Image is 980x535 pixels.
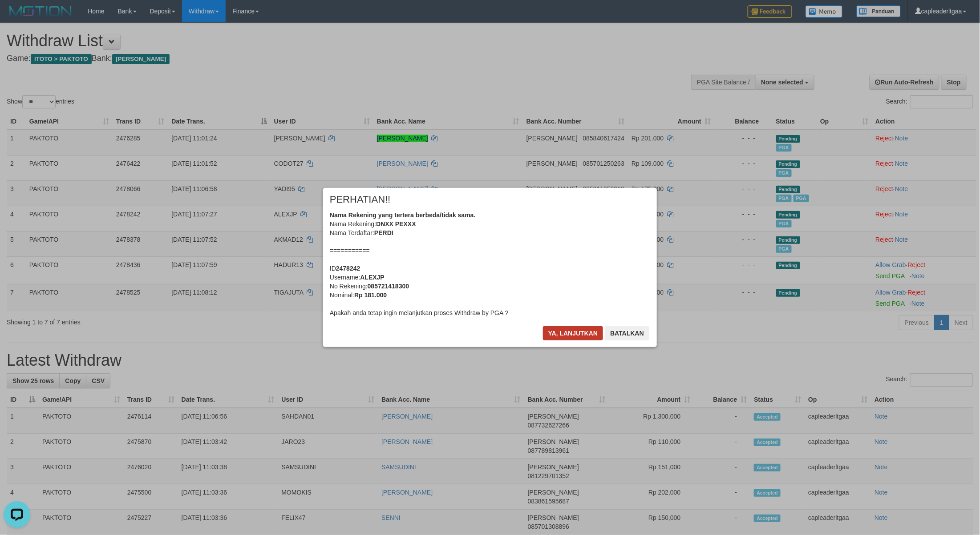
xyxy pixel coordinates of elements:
[354,291,387,299] b: Rp 181.000
[543,326,603,340] button: Ya, lanjutkan
[330,211,650,317] div: Nama Rekening: Nama Terdaftar: =========== ID Username: No Rekening: Nominal: Apakah anda tetap i...
[374,229,393,236] b: PERDI
[368,283,409,290] b: 085721418300
[336,265,360,272] b: 2478242
[605,326,649,340] button: Batalkan
[330,212,476,219] b: Nama Rekening yang tertera berbeda/tidak sama.
[330,195,391,204] span: PERHATIAN!!
[4,4,30,30] button: Open LiveChat chat widget
[376,220,416,228] b: DNXX PEXXX
[360,274,384,281] b: ALEXJP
